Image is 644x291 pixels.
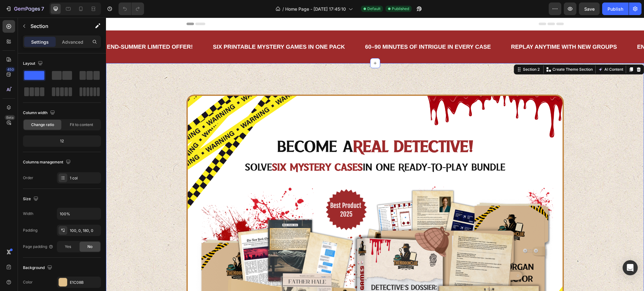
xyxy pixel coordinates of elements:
div: 12 [24,137,100,145]
div: 1 col [70,175,99,181]
div: Background [23,264,53,272]
p: 7 [41,5,44,13]
p: Replay Anytime With New Groups [405,24,511,34]
p: end-summer limited offer! [531,24,617,34]
button: Save [579,3,600,15]
div: Open Intercom Messenger [623,260,638,275]
p: Advanced [62,39,83,45]
span: Fit to content [70,122,93,128]
div: Section 2 [416,49,435,55]
h2: Become a [90,119,449,142]
div: Width [23,211,33,217]
p: Create Theme Section [447,49,487,55]
button: AI Content [491,48,519,56]
p: 60–90 Minutes of Intrigue in Every Case [259,24,385,34]
h2: Solve in One Ready-To-Play Bundle [90,143,449,158]
span: No [87,244,92,250]
span: Change ratio [31,122,54,128]
p: six Printable Mystery Games in One Pack [107,24,239,34]
div: 100, 0, 180, 0 [70,228,99,233]
div: Column width [23,109,56,117]
div: Columns management [23,158,72,167]
iframe: Design area [106,18,644,291]
div: Page padding [23,244,53,250]
span: Published [392,6,409,12]
div: Beta [5,115,15,120]
span: Yes [65,244,71,250]
div: 450 [6,67,15,72]
button: Publish [602,3,629,15]
button: 7 [3,3,47,15]
span: / [282,6,284,12]
div: E1C08B [70,280,99,285]
div: Padding [23,228,37,233]
strong: Real Detective! [247,123,367,138]
div: Order [23,175,33,181]
p: Settings [31,39,49,45]
span: Default [367,6,380,12]
div: Publish [608,6,623,12]
div: Layout [23,59,44,68]
span: Save [584,6,595,12]
div: Color [23,279,33,285]
span: Home Page - [DATE] 17:45:10 [285,6,346,12]
p: Section [31,22,82,30]
div: Size [23,195,40,203]
strong: Six Mystery Cases [166,146,257,155]
input: Auto [57,208,101,219]
div: Undo/Redo [119,3,144,15]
